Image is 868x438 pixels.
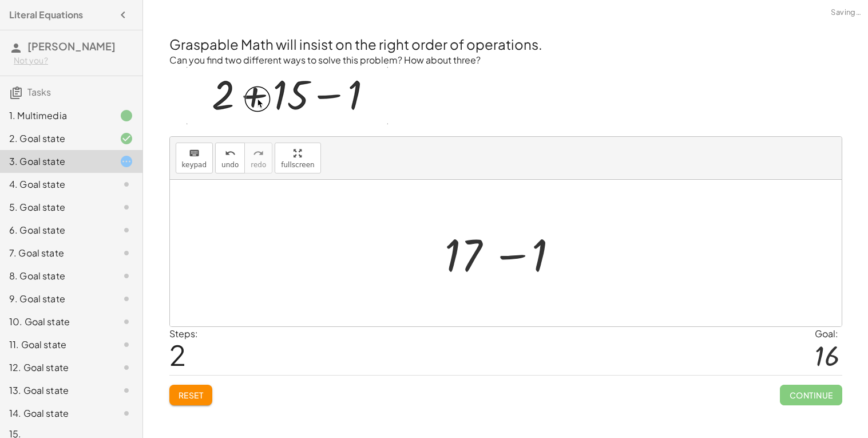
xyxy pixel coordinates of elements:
[14,55,133,66] div: Not you?
[120,177,133,191] i: Task not started.
[120,292,133,306] i: Task not started.
[169,337,186,372] span: 2
[251,161,266,169] span: redo
[9,155,101,168] div: 3. Goal state
[225,147,236,160] i: undo
[27,40,116,53] span: [PERSON_NAME]
[9,109,101,123] div: 1. Multimedia
[9,315,101,329] div: 10. Goal state
[120,109,133,123] i: Task finished.
[120,407,133,420] i: Task not started.
[253,147,264,160] i: redo
[9,338,101,352] div: 11. Goal state
[120,269,133,283] i: Task not started.
[189,147,200,160] i: keyboard
[215,143,245,173] button: undoundo
[221,161,239,169] span: undo
[120,246,133,260] i: Task not started.
[9,361,101,374] div: 12. Goal state
[831,7,861,18] span: Saving…
[244,143,272,173] button: redoredo
[169,54,842,67] p: Can you find two different ways to solve this problem? How about three?
[9,177,101,191] div: 4. Goal state
[120,338,133,352] i: Task not started.
[120,200,133,214] i: Task not started.
[120,132,133,145] i: Task finished and correct.
[9,292,101,306] div: 9. Goal state
[281,161,314,169] span: fullscreen
[169,34,842,54] h2: Graspable Math will insist on the right order of operations.
[9,132,101,145] div: 2. Goal state
[9,8,83,22] h4: Literal Equations
[120,155,133,168] i: Task started.
[9,246,101,260] div: 7. Goal state
[120,223,133,237] i: Task not started.
[27,86,51,98] span: Tasks
[169,385,213,405] button: Reset
[275,143,320,173] button: fullscreen
[176,143,213,173] button: keyboardkeypad
[815,327,842,341] div: Goal:
[182,161,207,169] span: keypad
[9,269,101,283] div: 8. Goal state
[9,200,101,214] div: 5. Goal state
[9,223,101,237] div: 6. Goal state
[169,327,198,340] label: Steps:
[120,384,133,397] i: Task not started.
[9,384,101,397] div: 13. Goal state
[120,361,133,374] i: Task not started.
[9,407,101,420] div: 14. Goal state
[179,390,204,400] span: Reset
[120,315,133,329] i: Task not started.
[187,67,388,124] img: c98fd760e6ed093c10ccf3c4ca28a3dcde0f4c7a2f3786375f60a510364f4df2.gif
